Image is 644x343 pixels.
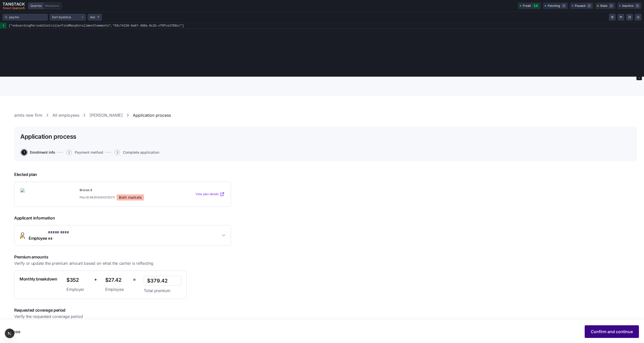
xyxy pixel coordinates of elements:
span: Total premium [144,288,181,294]
span: Stale [600,4,607,8]
button: 1Enrollment info [21,150,55,155]
button: Open in picture-in-picture mode [626,14,633,21]
a: [PERSON_NAME] [90,112,123,118]
button: Stale0 [595,3,615,9]
span: View plan details [195,192,219,197]
span: 3 [114,150,120,155]
span: $27.42 [105,276,129,284]
span: = [133,276,136,283]
span: Verify or update the premium amount based on what the carrier is reflecting [14,260,153,267]
span: React Query v 5 [3,7,25,10]
span: Confirm and continue [591,329,633,335]
span: Employee [105,286,129,293]
span: Fetching [548,4,560,8]
a: 2Payment method [65,150,103,155]
button: Fresh14 [518,3,541,9]
span: 0 [562,4,566,8]
a: Application process [133,112,171,118]
h1: Application process [20,133,76,140]
button: Close Tanstack query devtools [3,2,25,10]
button: Inactive9 [617,3,641,9]
span: 0 [609,4,614,8]
span: 9 [635,4,640,8]
label: Toggle Mutations View [43,3,61,9]
img: Molina [21,188,57,200]
a: All employees [52,112,79,118]
span: Close [9,329,20,335]
a: View plan details [195,192,225,197]
span: Employer [66,286,90,293]
span: $352 [66,276,90,284]
input: Filter queries by query key [9,15,45,20]
span: TANSTACK [3,2,25,6]
button: Fetching0 [543,3,568,9]
a: amits new firm [14,112,42,118]
span: 0 [587,4,592,8]
button: Close tanstack query devtools [636,76,642,80]
button: Close [5,325,24,338]
code: ["onboardingPeriodsControllerFindManyEnrollmentComments","93c74150-0a67-488a-8c2b-cf9fce1f60cc"] [7,23,644,29]
span: Verify the requested coverage period [14,313,83,320]
button: 3Complete application [114,150,159,155]
button: 2Payment method [66,150,103,155]
button: Confirm and continue [585,325,639,338]
button: Sort order ascending [88,14,102,21]
span: 2 [66,150,72,155]
button: Mock offline behavior [618,14,624,21]
span: Paused [575,4,585,8]
span: Applicant information [14,215,231,221]
span: Asc [90,15,95,20]
button: Clear query cache [609,14,616,21]
span: Complete application [123,151,159,154]
span: Requested coverage period [14,307,249,313]
span: Inactive [622,4,634,8]
span: + [94,276,97,283]
span: Fresh [523,4,531,8]
span: 1 [21,150,27,155]
span: Employee [29,229,73,241]
span: Bronze 8 [80,188,173,192]
span: Plan ID: 64353OH0010011 [80,195,115,199]
label: Toggle Queries View [28,3,43,9]
span: Enrollment info [30,151,55,154]
span: 14 [532,4,539,8]
a: 3Complete application [113,150,159,155]
a: 1Enrollment info [20,150,55,155]
span: Payment method [75,151,103,154]
span: Elected plan [14,171,231,178]
span: Monthly breakdown [20,276,57,282]
span: Premium amounts [14,254,187,260]
span: Both markets [119,195,142,200]
button: Paused0 [570,3,593,9]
